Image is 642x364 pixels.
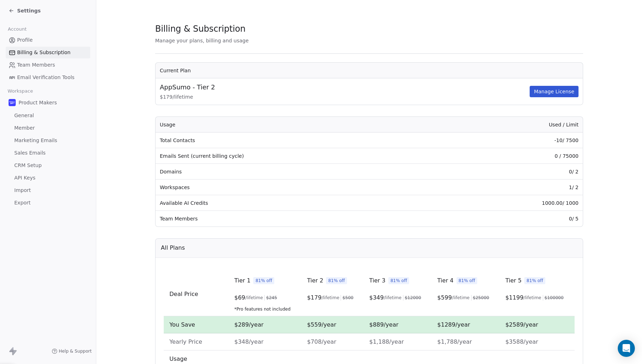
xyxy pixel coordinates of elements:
span: AppSumo - Tier 2 [160,83,215,92]
span: $1,188/year [369,338,404,345]
td: 1 / 2 [443,180,583,195]
span: Yearly Price [169,338,202,345]
div: Open Intercom Messenger [618,340,635,357]
span: General [14,112,34,119]
span: $ 69 [234,293,245,302]
span: $289/year [234,321,264,328]
a: Help & Support [52,348,92,354]
span: Product Makers [19,99,57,106]
span: /lifetime [452,295,470,301]
td: -10 / 7500 [443,132,583,148]
td: 1000.00 / 1000 [443,195,583,211]
span: $ 100000 [545,295,564,301]
span: 81% off [388,277,409,284]
span: Billing & Subscription [155,24,245,34]
span: Workspace [5,86,36,97]
a: Profile [6,34,90,46]
span: $ 12000 [405,295,421,301]
span: $889/year [369,321,398,328]
span: Member [14,124,35,132]
span: Manage your plans, billing and usage [155,38,249,43]
span: $1,788/year [437,338,472,345]
a: API Keys [6,172,90,184]
a: Member [6,122,90,134]
a: General [6,110,90,121]
a: Marketing Emails [6,135,90,146]
th: Current Plan [156,63,583,78]
a: Settings [9,7,41,14]
span: API Keys [14,174,35,182]
td: Available AI Credits [156,195,443,211]
span: $3588/year [505,338,538,345]
span: /lifetime [322,295,340,301]
span: /lifetime [245,295,263,301]
span: $1289/year [437,321,470,328]
span: $2589/year [505,321,538,328]
a: Team Members [6,59,90,71]
td: Emails Sent (current billing cycle) [156,148,443,164]
span: Marketing Emails [14,137,57,144]
a: Import [6,184,90,196]
span: 81% off [524,277,545,284]
td: Workspaces [156,180,443,195]
img: logo-pm-flat-whiteonblue@2x.png [9,99,16,106]
span: Billing & Subscription [17,49,71,56]
span: Tier 5 [505,276,521,285]
span: CRM Setup [14,162,42,169]
td: Domains [156,164,443,180]
td: Team Members [156,211,443,227]
button: Manage License [530,86,579,97]
a: Export [6,197,90,209]
span: /lifetime [524,295,541,301]
span: $ 179 [307,293,322,302]
span: Deal Price [169,291,198,297]
span: Help & Support [59,348,92,354]
span: Sales Emails [14,149,46,157]
span: $ 179 / lifetime [160,93,528,100]
span: 81% off [457,277,478,284]
span: Profile [17,36,33,44]
span: 81% off [326,277,347,284]
span: $ 25000 [473,295,489,301]
span: $559/year [307,321,336,328]
span: Settings [17,7,41,14]
span: $ 1199 [505,293,524,302]
a: CRM Setup [6,160,90,171]
span: Tier 3 [369,276,385,285]
td: 0 / 5 [443,211,583,227]
span: $708/year [307,338,336,345]
th: Usage [156,117,443,132]
span: $ 500 [342,295,353,301]
span: $ 245 [266,295,277,301]
td: 0 / 2 [443,164,583,180]
span: Email Verification Tools [17,74,75,81]
span: Tier 1 [234,276,250,285]
span: You Save [169,321,195,328]
span: Export [14,199,31,207]
a: Email Verification Tools [6,72,90,83]
td: Total Contacts [156,132,443,148]
span: 81% off [253,277,274,284]
span: $ 349 [369,293,384,302]
td: 0 / 75000 [443,148,583,164]
span: /lifetime [384,295,402,301]
span: Usage [169,355,187,362]
span: Tier 4 [437,276,453,285]
th: Used / Limit [443,117,583,132]
span: All Plans [161,244,185,252]
span: Tier 2 [307,276,323,285]
span: *Pro features not included [234,306,296,312]
span: Import [14,187,31,194]
span: $ 599 [437,293,452,302]
span: Account [5,24,30,35]
a: Billing & Subscription [6,47,90,58]
span: $348/year [234,338,264,345]
a: Sales Emails [6,147,90,159]
span: Team Members [17,61,55,69]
